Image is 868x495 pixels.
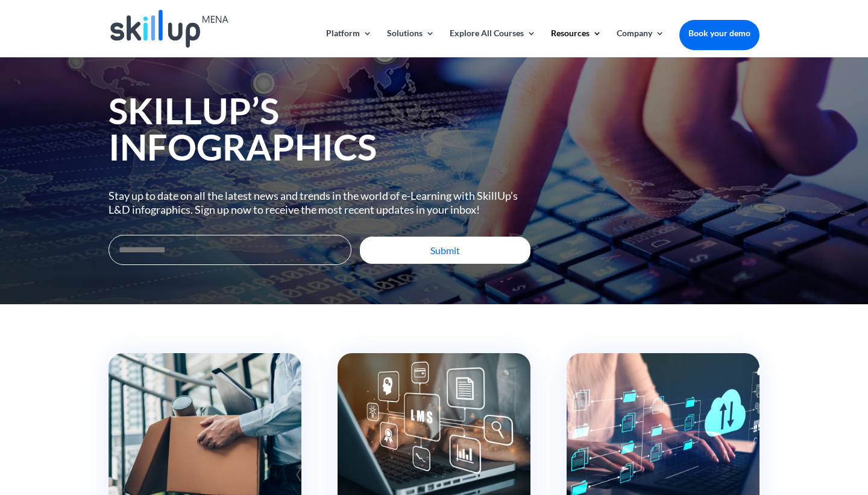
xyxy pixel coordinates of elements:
[617,29,664,57] a: Company
[360,237,531,264] button: Submit
[108,189,530,217] p: Stay up to date on all the latest news and trends in the world of e-Learning with SkillUp’s L&D i...
[551,29,602,57] a: Resources
[661,365,868,495] iframe: Chat Widget
[110,10,228,48] img: Skillup Mena
[387,29,435,57] a: Solutions
[326,29,372,57] a: Platform
[450,29,536,57] a: Explore All Courses
[108,92,530,171] h1: SkillUp’s Infographics
[430,244,460,256] span: Submit
[679,20,759,46] a: Book your demo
